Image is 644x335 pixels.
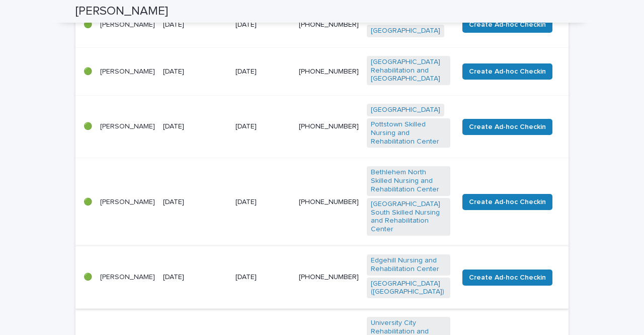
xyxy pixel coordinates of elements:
p: [PERSON_NAME] [100,21,155,29]
span: Create Ad-hoc Checkin [469,20,546,30]
a: [GEOGRAPHIC_DATA] Rehabilitation and [GEOGRAPHIC_DATA] [371,58,446,83]
p: [DATE] [235,198,291,207]
span: Create Ad-hoc Checkin [469,66,546,77]
p: [DATE] [163,68,227,76]
a: Pottstown Skilled Nursing and Rehabilitation Center [371,120,446,146]
p: [PERSON_NAME] [100,68,155,76]
button: Create Ad-hoc Checkin [462,63,552,80]
tr: 🟢[PERSON_NAME][DATE][DATE][PHONE_NUMBER][GEOGRAPHIC_DATA] [GEOGRAPHIC_DATA] Create Ad-hoc Checkin [75,2,569,48]
p: 🟢 [84,273,92,282]
button: Create Ad-hoc Checkin [462,270,552,286]
h2: [PERSON_NAME] [75,4,168,19]
button: Create Ad-hoc Checkin [462,119,552,135]
p: [DATE] [163,198,227,207]
tr: 🟢[PERSON_NAME][DATE][DATE][PHONE_NUMBER]Edgehill Nursing and Rehabilitation Center [GEOGRAPHIC_DA... [75,246,569,308]
button: Create Ad-hoc Checkin [462,17,552,33]
span: Create Ad-hoc Checkin [469,273,546,283]
a: [GEOGRAPHIC_DATA] ([GEOGRAPHIC_DATA]) [371,280,446,297]
span: Create Ad-hoc Checkin [469,122,546,132]
tr: 🟢[PERSON_NAME][DATE][DATE][PHONE_NUMBER][GEOGRAPHIC_DATA] Pottstown Skilled Nursing and Rehabilit... [75,96,569,158]
span: Create Ad-hoc Checkin [469,197,546,207]
p: [PERSON_NAME] [100,273,155,282]
p: [DATE] [163,122,227,131]
p: [PERSON_NAME] [100,198,155,207]
tr: 🟢[PERSON_NAME][DATE][DATE][PHONE_NUMBER]Bethlehem North Skilled Nursing and Rehabilitation Center... [75,158,569,246]
p: 🟢 [84,198,92,207]
tr: 🟢[PERSON_NAME][DATE][DATE][PHONE_NUMBER][GEOGRAPHIC_DATA] Rehabilitation and [GEOGRAPHIC_DATA] Cr... [75,47,569,95]
a: Bethlehem North Skilled Nursing and Rehabilitation Center [371,168,446,193]
p: [DATE] [163,273,227,282]
p: 🟢 [84,122,92,131]
p: [DATE] [235,21,291,29]
a: [GEOGRAPHIC_DATA] [371,27,440,35]
p: 🟢 [84,21,92,29]
p: [DATE] [235,122,291,131]
p: 🟢 [84,68,92,76]
p: [DATE] [235,68,291,76]
a: [GEOGRAPHIC_DATA] South Skilled Nursing and Rehabilitation Center [371,200,446,234]
a: [PHONE_NUMBER] [299,68,359,75]
p: [DATE] [163,21,227,29]
a: [PHONE_NUMBER] [299,123,359,130]
a: [PHONE_NUMBER] [299,198,359,206]
a: [GEOGRAPHIC_DATA] [371,106,440,114]
button: Create Ad-hoc Checkin [462,194,552,210]
p: [DATE] [235,273,291,282]
a: [PHONE_NUMBER] [299,21,359,28]
a: Edgehill Nursing and Rehabilitation Center [371,256,446,274]
a: [PHONE_NUMBER] [299,274,359,281]
p: [PERSON_NAME] [100,122,155,131]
